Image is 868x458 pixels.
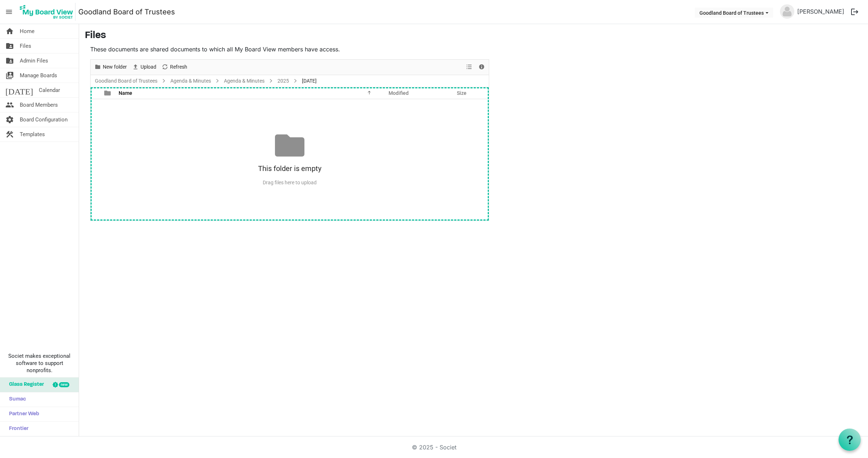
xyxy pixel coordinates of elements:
span: Frontier [5,422,28,436]
div: new [59,382,69,387]
span: [DATE] [300,77,318,85]
span: menu [2,5,16,19]
span: Sumac [5,392,26,407]
a: Goodland Board of Trustees [93,77,159,85]
img: no-profile-picture.svg [780,4,794,19]
span: Files [20,39,31,53]
button: Goodland Board of Trustees dropdownbutton [695,8,773,18]
button: New folder [93,63,128,71]
span: New folder [102,63,128,71]
span: Board Members [20,98,58,112]
a: My Board View Logo [18,3,78,21]
span: settings [5,112,14,127]
span: Calendar [39,83,60,97]
span: Size [457,90,467,96]
span: Templates [20,127,45,142]
span: Modified [389,90,409,96]
span: Name [119,90,132,96]
span: switch_account [5,68,14,83]
h3: Files [85,30,862,42]
span: construction [5,127,14,142]
a: [PERSON_NAME] [794,4,847,19]
div: Upload [129,60,159,75]
div: View [463,60,476,75]
a: © 2025 - Societ [412,444,456,451]
button: Details [477,63,487,71]
span: folder_shared [5,54,14,68]
a: Goodland Board of Trustees [78,5,175,19]
span: Board Configuration [20,112,68,127]
div: Refresh [159,60,190,75]
span: Societ makes exceptional software to support nonprofits. [3,352,75,374]
div: This folder is empty [91,160,489,177]
a: Agenda & Minutes [222,77,266,85]
span: Partner Web [5,407,39,421]
button: View dropdownbutton [465,63,473,71]
a: Agenda & Minutes [169,77,212,85]
span: Refresh [169,63,188,71]
span: [DATE] [5,83,33,97]
button: Refresh [160,63,189,71]
div: Drag files here to upload [91,177,489,189]
span: Glass Register [5,378,44,392]
div: Details [476,60,488,75]
span: people [5,98,14,112]
span: Manage Boards [20,68,57,83]
img: My Board View Logo [18,3,75,21]
span: home [5,24,14,38]
a: 2025 [276,77,290,85]
div: New folder [92,60,129,75]
button: logout [847,4,862,19]
span: Admin Files [20,54,48,68]
span: folder_shared [5,39,14,53]
span: Home [20,24,35,38]
button: Upload [131,63,158,71]
p: These documents are shared documents to which all My Board View members have access. [90,45,489,54]
span: Upload [140,63,157,71]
